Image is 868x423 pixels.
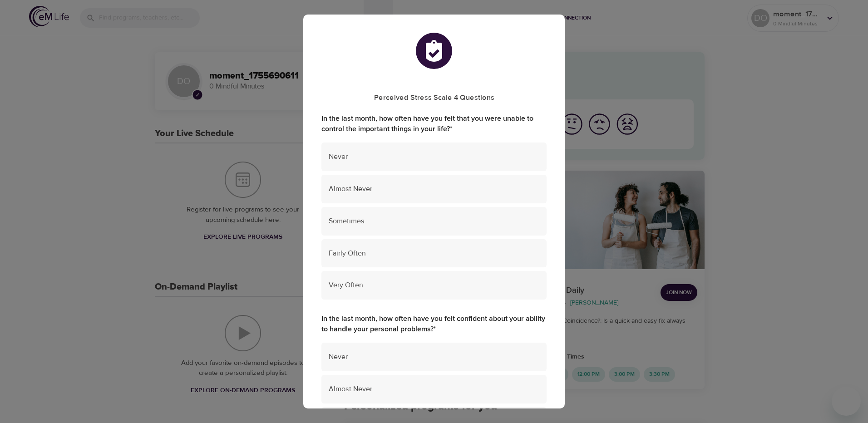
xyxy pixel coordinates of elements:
span: Very Often [329,280,539,290]
span: Sometimes [329,216,539,226]
span: Almost Never [329,184,539,194]
label: In the last month, how often have you felt that you were unable to control the important things i... [321,113,547,134]
span: Almost Never [329,384,539,394]
span: Never [329,352,539,362]
label: In the last month, how often have you felt confident about your ability to handle your personal p... [321,314,547,334]
span: Fairly Often [329,248,539,259]
h5: Perceived Stress Scale 4 Questions [321,93,547,103]
span: Never [329,152,539,162]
